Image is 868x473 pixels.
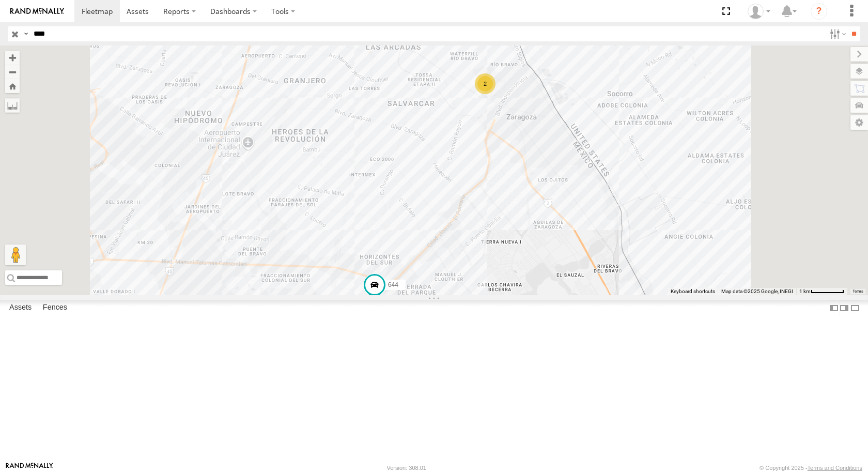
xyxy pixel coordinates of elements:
[5,79,20,93] button: Zoom Home
[826,26,848,41] label: Search Filter Options
[853,289,863,294] a: Terms (opens in new tab)
[839,300,849,315] label: Dock Summary Table to the Right
[10,8,64,15] img: rand-logo.svg
[6,463,53,473] a: Visit our Website
[760,465,862,471] div: © Copyright 2025 -
[850,300,860,315] label: Hide Summary Table
[721,288,793,294] span: Map data ©2025 Google, INEGI
[796,288,847,295] button: Map Scale: 1 km per 61 pixels
[808,465,862,471] a: Terms and Conditions
[744,4,774,19] div: MANUEL HERNANDEZ
[671,288,715,295] button: Keyboard shortcuts
[475,73,495,94] div: 2
[38,301,72,315] label: Fences
[811,3,827,20] i: ?
[5,65,20,79] button: Zoom out
[5,51,20,65] button: Zoom in
[5,98,20,113] label: Measure
[829,300,839,315] label: Dock Summary Table to the Left
[799,288,811,294] span: 1 km
[5,245,26,265] button: Drag Pegman onto the map to open Street View
[850,115,868,130] label: Map Settings
[4,301,37,315] label: Assets
[22,26,30,41] label: Search Query
[387,465,426,471] div: Version: 308.01
[388,281,398,288] span: 644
